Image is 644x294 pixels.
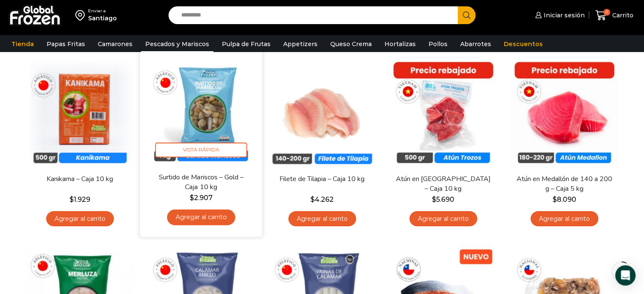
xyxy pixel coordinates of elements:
a: Atún en Medallón de 140 a 200 g – Caja 5 kg [515,174,613,194]
a: Agregar al carrito: “Atún en Medallón de 140 a 200 g - Caja 5 kg” [531,211,598,227]
bdi: 8.090 [553,195,576,203]
a: Agregar al carrito: “Atún en Trozos - Caja 10 kg” [409,211,477,227]
a: Appetizers [279,36,322,52]
span: $ [553,195,557,203]
bdi: 2.907 [189,193,212,201]
span: Carrito [610,11,633,19]
bdi: 4.262 [310,195,334,203]
div: Santiago [88,14,117,22]
a: Atún en [GEOGRAPHIC_DATA] – Caja 10 kg [394,174,492,194]
a: Pollos [424,36,452,52]
a: 0 Carrito [593,5,636,25]
button: Search button [458,6,475,24]
span: $ [310,195,315,203]
div: Enviar a [88,8,117,14]
a: Camarones [94,36,137,52]
span: $ [432,195,436,203]
span: $ [189,193,193,201]
bdi: 1.929 [69,195,90,203]
a: Pulpa de Frutas [218,36,275,52]
a: Kanikama – Caja 10 kg [31,174,128,184]
span: Iniciar sesión [542,11,585,19]
span: Vista Rápida [155,143,247,157]
div: Open Intercom Messenger [615,265,636,286]
a: Tienda [7,36,38,52]
img: address-field-icon.svg [75,8,88,22]
a: Descuentos [500,36,547,52]
a: Agregar al carrito: “Surtido de Mariscos - Gold - Caja 10 kg” [167,209,235,225]
a: Iniciar sesión [533,7,585,24]
a: Filete de Tilapia – Caja 10 kg [273,174,370,184]
a: Agregar al carrito: “Kanikama – Caja 10 kg” [46,211,114,227]
span: $ [69,195,74,203]
a: Pescados y Mariscos [141,36,213,52]
span: 0 [603,9,610,16]
bdi: 5.690 [432,195,454,203]
a: Surtido de Mariscos – Gold – Caja 10 kg [152,172,250,192]
a: Abarrotes [456,36,495,52]
a: Queso Crema [326,36,376,52]
a: Agregar al carrito: “Filete de Tilapia - Caja 10 kg” [288,211,356,227]
a: Papas Fritas [42,36,89,52]
a: Hortalizas [380,36,420,52]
